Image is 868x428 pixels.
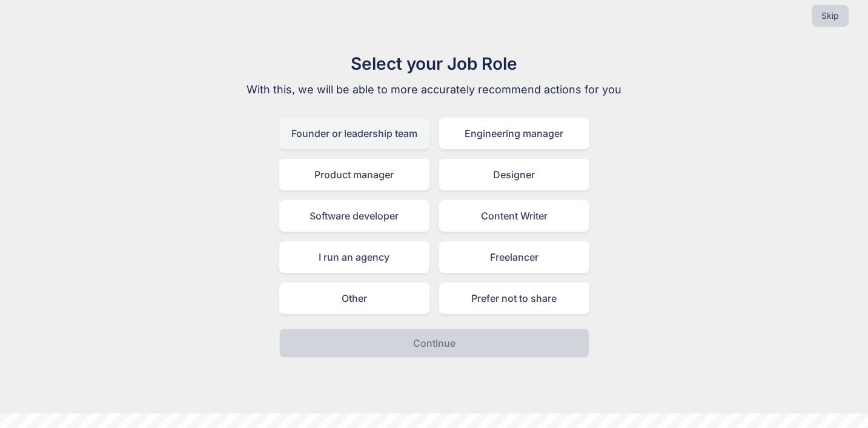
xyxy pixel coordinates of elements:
button: Skip [812,5,849,27]
div: Prefer not to share [439,283,589,314]
div: Designer [439,159,589,190]
button: Continue [279,329,589,358]
div: Engineering manager [439,118,589,149]
div: I run an agency [279,241,429,273]
div: Product manager [279,159,429,190]
div: Founder or leadership team [279,118,429,149]
div: Freelancer [439,241,589,273]
p: With this, we will be able to more accurately recommend actions for you [231,81,638,98]
div: Other [279,283,429,314]
div: Software developer [279,200,429,232]
h1: Select your Job Role [231,51,638,76]
div: Content Writer [439,200,589,232]
p: Continue [413,336,456,350]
